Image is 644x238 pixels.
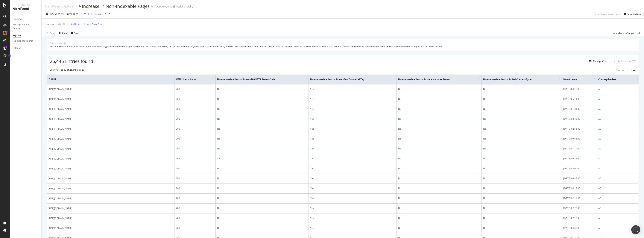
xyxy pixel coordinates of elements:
[483,177,560,180] div: No
[598,207,637,210] div: AD
[310,127,395,131] div: Yes
[155,5,191,8] div: [DOMAIN_NAME] Weekly Crawl
[593,60,611,63] div: Manage Columns
[398,187,480,190] div: No
[310,187,395,190] div: Yes
[71,23,80,26] div: Add Filter
[13,34,21,38] div: Explorer
[563,127,595,131] div: [DATE] 02:55:00
[176,207,214,210] div: 200
[176,147,214,150] div: 200
[398,216,480,220] div: No
[598,127,637,131] div: AD
[310,207,395,210] div: Yes
[598,216,637,220] div: AD
[45,22,57,26] span: Is Indexable
[176,187,214,190] div: 200
[563,117,595,121] div: [DATE] 02:45:00
[563,107,595,111] div: [DATE] 01:34:00
[13,39,33,43] div: Explorer Bookmarks
[628,12,641,16] div: Save As New
[48,137,72,141] span: [URL][DOMAIN_NAME]
[108,12,111,16] div: times
[623,11,641,17] button: Save As New
[310,216,395,220] div: Yes
[616,58,636,64] button: Export as CSV
[310,157,395,160] div: Yes
[64,11,79,17] button: Previous
[88,12,103,16] div: 1 Filter Applied
[74,31,79,35] div: Save
[483,117,560,121] div: No
[588,59,611,63] button: Manage Columns
[598,177,637,180] div: AD
[45,4,75,8] a: AlertPanel Explorer
[217,87,307,91] div: No
[563,97,595,101] div: [DATE] 06:14:00
[398,78,473,81] span: Non-Indexable Reason is Meta noindex Status
[616,69,625,72] div: Previous
[217,127,307,131] div: No
[483,157,560,160] div: No
[50,58,93,64] span: 26,445 Entries found
[398,117,480,121] div: No
[398,87,480,91] div: No
[13,23,39,31] a: Manage Alerts & Groups
[398,97,480,101] div: No
[57,30,68,36] button: Clear
[598,226,637,230] div: AD
[310,147,395,150] div: Yes
[176,197,214,200] div: 200
[48,216,72,220] span: [URL][DOMAIN_NAME]
[176,78,206,81] span: HTTP Status Code
[563,137,595,140] div: [DATE] 00:53:00
[310,137,395,140] div: Yes
[13,34,39,38] a: Explorer
[310,107,395,111] div: Yes
[398,157,480,160] div: No
[217,157,307,160] div: Yes
[61,12,64,15] span: vs
[176,117,214,121] div: 200
[217,197,307,200] div: No
[598,107,637,111] div: AD
[50,42,62,45] div: Description:
[82,22,104,26] button: Add Filter Group
[13,17,22,21] div: Overview
[310,97,395,101] div: Yes
[69,30,79,36] button: Save
[621,60,636,63] div: Export as CSV
[483,147,560,150] div: No
[598,167,637,170] div: AD
[563,226,595,230] div: [DATE] 04:57:00
[176,177,214,180] div: 200
[82,3,150,9] div: Increase in Non-Indexable Pages
[563,87,595,91] div: [DATE] 04:17:00
[217,147,307,150] div: No
[398,167,480,170] div: No
[217,177,307,180] div: No
[192,5,195,8] div: arrow-right-arrow-left
[48,107,72,111] span: [URL][DOMAIN_NAME]
[398,207,480,210] div: No
[176,216,214,220] div: 200
[176,157,214,160] div: 404
[62,31,68,35] div: Clear
[13,46,21,50] div: Settings
[13,46,39,50] a: Settings
[592,12,621,16] div: Last modifications not saved
[176,167,214,170] div: 200
[87,23,104,26] div: Add Filter Group
[398,197,480,200] div: No
[8,54,11,57] div: Tooltip anchor
[50,45,636,48] div: We found there to be an increase in non-indexable pages. Non-indexable pages can be non-200 statu...
[563,177,595,180] div: [DATE] 06:37:00
[48,117,72,121] span: [URL][DOMAIN_NAME]
[563,197,595,200] div: [DATE] 02:11:00
[563,147,595,150] div: [DATE] 01:19:00
[483,187,560,190] div: No
[13,39,39,43] a: Explorer Bookmarks
[217,137,307,140] div: No
[563,216,595,220] div: [DATE] 02:18:00
[563,157,595,160] div: [DATE] 00:44:00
